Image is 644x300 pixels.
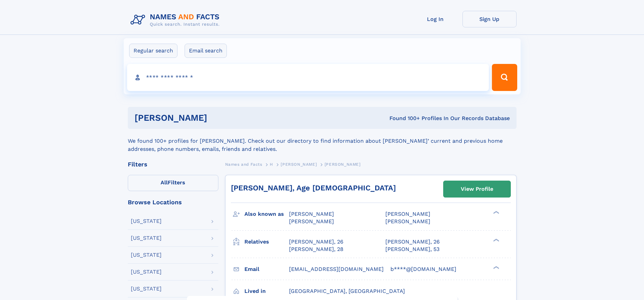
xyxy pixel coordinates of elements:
[244,285,289,297] h3: Lived in
[161,179,168,186] span: All
[131,252,162,258] div: [US_STATE]
[244,236,289,248] h3: Relatives
[131,269,162,275] div: [US_STATE]
[185,44,227,58] label: Email search
[385,238,440,246] a: [PERSON_NAME], 26
[225,160,262,168] a: Names and Facts
[129,44,177,58] label: Regular search
[492,265,500,270] div: ❯
[231,184,396,192] a: [PERSON_NAME], Age [DEMOGRAPHIC_DATA]
[385,246,439,253] a: [PERSON_NAME], 53
[128,175,218,191] label: Filters
[492,210,500,215] div: ❯
[492,238,500,242] div: ❯
[444,181,510,197] a: View Profile
[385,218,430,225] span: [PERSON_NAME]
[461,181,493,197] div: View Profile
[128,129,517,153] div: We found 100+ profiles for [PERSON_NAME]. Check out our directory to find information about [PERS...
[289,238,343,246] a: [PERSON_NAME], 26
[128,199,218,205] div: Browse Locations
[135,114,299,122] h1: [PERSON_NAME]
[270,162,273,167] span: H
[408,11,462,27] a: Log In
[244,263,289,275] h3: Email
[281,160,317,168] a: [PERSON_NAME]
[289,288,405,294] span: [GEOGRAPHIC_DATA], [GEOGRAPHIC_DATA]
[289,266,384,272] span: [EMAIL_ADDRESS][DOMAIN_NAME]
[289,211,334,217] span: [PERSON_NAME]
[127,64,489,91] input: search input
[128,161,218,167] div: Filters
[385,211,430,217] span: [PERSON_NAME]
[462,11,517,27] a: Sign Up
[289,246,343,253] a: [PERSON_NAME], 28
[289,218,334,225] span: [PERSON_NAME]
[131,286,162,292] div: [US_STATE]
[128,11,225,29] img: Logo Names and Facts
[131,218,162,224] div: [US_STATE]
[492,64,517,91] button: Search Button
[244,208,289,220] h3: Also known as
[270,160,273,168] a: H
[298,115,510,122] div: Found 100+ Profiles In Our Records Database
[281,162,317,167] span: [PERSON_NAME]
[325,162,361,167] span: [PERSON_NAME]
[131,235,162,241] div: [US_STATE]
